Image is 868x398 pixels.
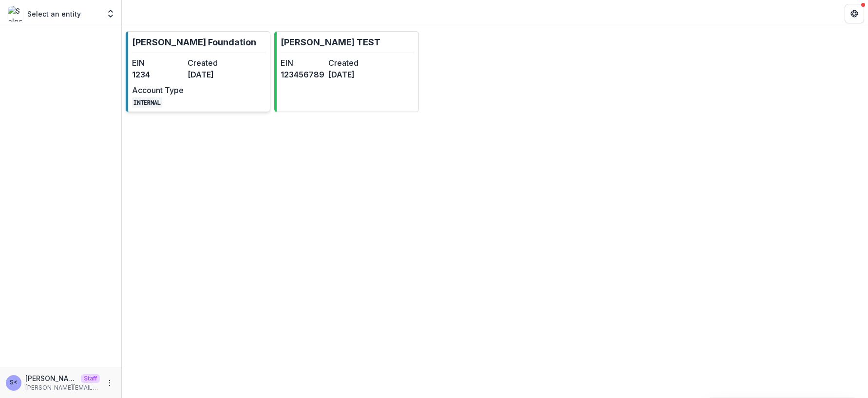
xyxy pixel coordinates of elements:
dt: EIN [281,57,324,69]
dd: 123456789 [281,69,324,80]
p: Staff [81,374,100,383]
dt: Created [328,57,372,69]
p: [PERSON_NAME][EMAIL_ADDRESS][DOMAIN_NAME] [25,383,100,392]
dt: EIN [132,57,184,69]
img: Select an entity [8,6,23,21]
button: Open entity switcher [104,4,117,23]
a: [PERSON_NAME] FoundationEIN1234Created[DATE]Account TypeINTERNAL [126,31,270,112]
a: [PERSON_NAME] TESTEIN123456789Created[DATE] [274,31,419,112]
div: Sammy <sammy@trytemelio.com> [10,379,18,386]
dd: 1234 [132,69,184,80]
dt: Account Type [132,84,184,96]
p: [PERSON_NAME] <[PERSON_NAME][EMAIL_ADDRESS][DOMAIN_NAME]> [25,373,77,383]
button: More [104,377,115,389]
dd: [DATE] [188,69,239,80]
p: [PERSON_NAME] Foundation [132,36,256,49]
dt: Created [188,57,239,69]
p: Select an entity [27,9,81,19]
button: Get Help [845,4,864,23]
code: INTERNAL [132,97,162,108]
dd: [DATE] [328,69,372,80]
p: [PERSON_NAME] TEST [281,36,380,49]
